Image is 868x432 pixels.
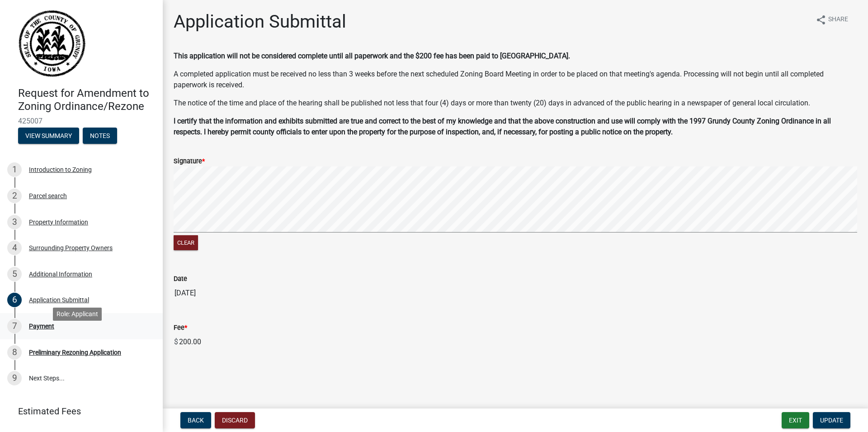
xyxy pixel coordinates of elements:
[174,276,187,282] label: Date
[174,52,570,60] strong: This application will not be considered complete until all paperwork and the $200 fee has been pa...
[83,128,117,144] button: Notes
[29,193,67,199] div: Parcel search
[808,11,855,28] button: shareShare
[83,133,117,140] wm-modal-confirm: Notes
[782,412,809,428] button: Exit
[813,412,850,428] button: Update
[7,293,22,307] div: 6
[188,417,204,424] span: Back
[7,189,22,203] div: 2
[174,325,187,331] label: Fee
[7,215,22,229] div: 3
[174,333,179,351] span: $
[174,158,205,165] label: Signature
[816,14,826,25] i: share
[29,271,92,277] div: Additional Information
[174,69,857,90] p: A completed application must be received no less than 3 weeks before the next scheduled Zoning Bo...
[18,9,86,77] img: Grundy County, Iowa
[7,371,22,385] div: 9
[29,245,113,251] div: Surrounding Property Owners
[7,241,22,255] div: 4
[18,128,79,144] button: View Summary
[820,417,843,424] span: Update
[7,267,22,281] div: 5
[174,98,857,109] p: The notice of the time and place of the hearing shall be published not less that four (4) days or...
[29,349,121,356] div: Preliminary Rezoning Application
[18,133,79,140] wm-modal-confirm: Summary
[7,319,22,333] div: 7
[215,412,255,428] button: Discard
[174,11,346,33] h1: Application Submittal
[29,297,89,303] div: Application Submittal
[29,166,92,173] div: Introduction to Zoning
[7,402,148,420] a: Estimated Fees
[180,412,211,428] button: Back
[828,14,848,25] span: Share
[7,162,22,177] div: 1
[7,345,22,360] div: 8
[174,235,198,250] button: Clear
[174,117,831,136] strong: I certify that the information and exhibits submitted are true and correct to the best of my know...
[18,117,145,125] span: 425007
[18,87,156,113] h4: Request for Amendment to Zoning Ordinance/Rezone
[53,308,102,321] div: Role: Applicant
[29,323,54,329] div: Payment
[29,219,88,225] div: Property Information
